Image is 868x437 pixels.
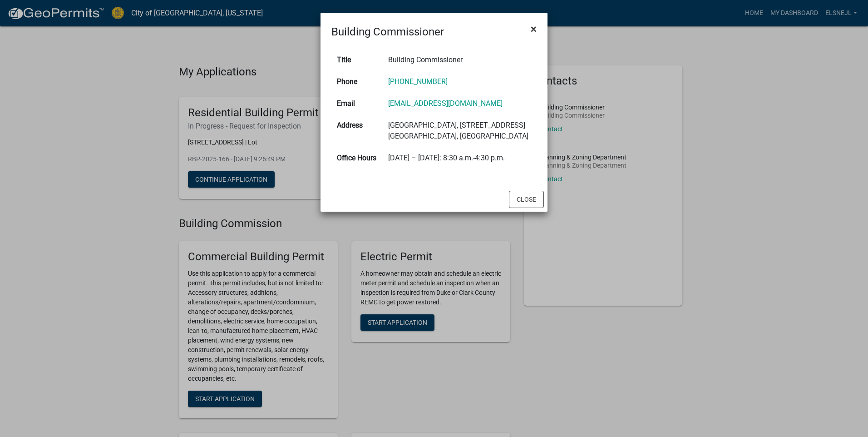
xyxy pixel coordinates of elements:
[331,147,383,169] th: Office Hours
[531,23,537,35] span: ×
[388,77,448,86] a: [PHONE_NUMBER]
[388,99,503,108] a: [EMAIL_ADDRESS][DOMAIN_NAME]
[331,24,444,40] h4: Building Commissioner
[331,114,383,147] th: Address
[523,16,544,42] button: Close
[383,114,537,147] td: [GEOGRAPHIC_DATA], [STREET_ADDRESS] [GEOGRAPHIC_DATA], [GEOGRAPHIC_DATA]
[331,93,383,114] th: Email
[331,49,383,71] th: Title
[331,71,383,93] th: Phone
[388,153,531,164] div: [DATE] – [DATE]: 8:30 a.m.-4:30 p.m.
[383,49,537,71] td: Building Commissioner
[509,191,544,208] button: Close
